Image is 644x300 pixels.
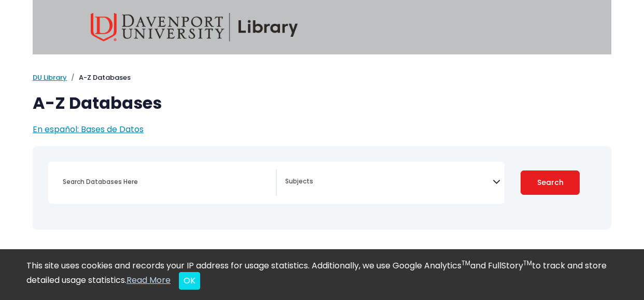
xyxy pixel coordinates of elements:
div: This site uses cookies and records your IP address for usage statistics. Additionally, we use Goo... [26,260,618,290]
input: Search database by title or keyword [57,174,276,189]
img: Davenport University Library [91,13,298,41]
h1: A-Z Databases [33,93,611,113]
a: Read More [127,274,171,286]
textarea: Search [285,178,493,187]
li: A-Z Databases [67,73,131,83]
button: Close [179,272,200,290]
a: DU Library [33,73,67,82]
a: En español: Bases de Datos [33,123,144,135]
sup: TM [523,259,532,267]
nav: Search filters [33,146,611,230]
nav: breadcrumb [33,73,611,83]
sup: TM [461,259,470,267]
button: Submit for Search Results [521,170,580,195]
